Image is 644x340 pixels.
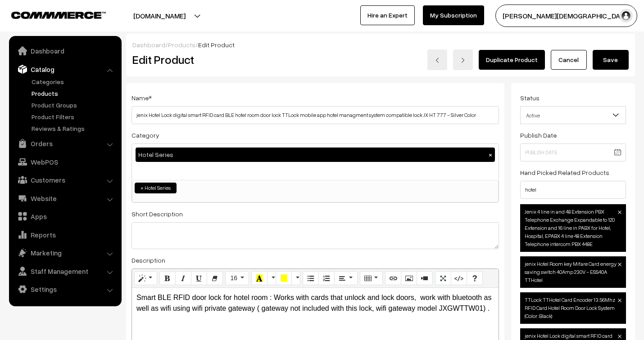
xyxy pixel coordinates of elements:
[618,263,621,266] img: close
[593,50,629,70] button: Save
[29,89,118,98] a: Products
[11,172,118,188] a: Customers
[520,130,557,140] label: Publish Date
[11,263,118,279] a: Staff Management
[520,93,540,103] label: Status
[618,335,621,338] img: close
[11,154,118,170] a: WebPOS
[159,271,176,286] button: Bold (CTRL+B)
[520,256,626,288] span: jenix Hotel Room key Mifare Card energy saving switch 40Amp 230V - ESS40A TTHotel
[360,271,383,286] button: Table
[11,208,118,224] a: Apps
[11,281,118,297] a: Settings
[521,107,626,123] span: Active
[303,271,319,286] button: Unordered list (CTRL+SHIFT+NUM7)
[132,93,152,103] label: Name
[11,61,118,77] a: Catalog
[618,210,621,214] img: close
[29,100,118,110] a: Product Groups
[334,271,357,286] button: Paragraph
[11,9,90,20] a: COMMMERCE
[11,227,118,243] a: Reports
[132,106,499,124] input: Name
[460,58,466,63] img: right-arrow.png
[619,9,633,22] img: user
[132,255,165,265] label: Description
[401,271,417,286] button: Picture
[135,183,177,193] li: Hotel Series
[102,4,217,27] button: [DOMAIN_NAME]
[132,41,165,49] a: Dashboard
[136,292,494,314] p: Smart BLE RFID door lock for hotel room : Works with cards that unlock and lock doors, work with ...
[486,151,494,159] button: ×
[11,12,106,18] img: COMMMERCE
[11,135,118,152] a: Orders
[520,143,626,161] input: Publish Date
[132,40,629,49] div: / /
[175,271,191,286] button: Italic (CTRL+I)
[385,271,401,286] button: Link (CTRL+K)
[11,43,118,59] a: Dashboard
[191,271,207,286] button: Underline (CTRL+U)
[251,271,268,286] button: Recent Color
[225,271,249,286] button: Font Size
[11,245,118,261] a: Marketing
[451,271,467,286] button: Code View
[136,148,495,162] div: Hotel Series
[132,53,331,67] h2: Edit Product
[618,299,621,302] img: close
[520,168,609,177] label: Hand Picked Related Products
[551,50,587,70] a: Cancel
[276,271,292,286] button: Background Color
[495,4,637,27] button: [PERSON_NAME][DEMOGRAPHIC_DATA]
[132,209,183,219] label: Short Description
[479,50,545,70] a: Duplicate Product
[520,292,626,324] span: TTLock TTHotel Card Encoder 13.56Mhz RFID Card Hotel Room Door Lock System (Color :Black)
[11,190,118,206] a: Website
[435,58,440,63] img: left-arrow.png
[423,5,484,25] a: My Subscription
[29,112,118,121] a: Product Filters
[520,106,626,124] span: Active
[134,271,157,286] button: Style
[141,184,144,192] span: ×
[291,271,300,286] button: More Color
[520,181,626,199] input: Search products
[360,5,415,25] a: Hire an Expert
[230,274,237,282] span: 16
[318,271,335,286] button: Ordered list (CTRL+SHIFT+NUM8)
[467,271,483,286] button: Help
[168,41,195,49] a: Products
[29,124,118,133] a: Reviews & Ratings
[520,204,626,252] span: Jenix 4 line in and 48 Extension PBX Telephone Exchange Expandable to 120 Extension and 16 line i...
[198,41,235,49] span: Edit Product
[435,271,451,286] button: Full Screen
[267,271,276,286] button: More Color
[29,77,118,86] a: Categories
[207,271,223,286] button: Remove Font Style (CTRL+\)
[132,130,159,140] label: Category
[417,271,433,286] button: Video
